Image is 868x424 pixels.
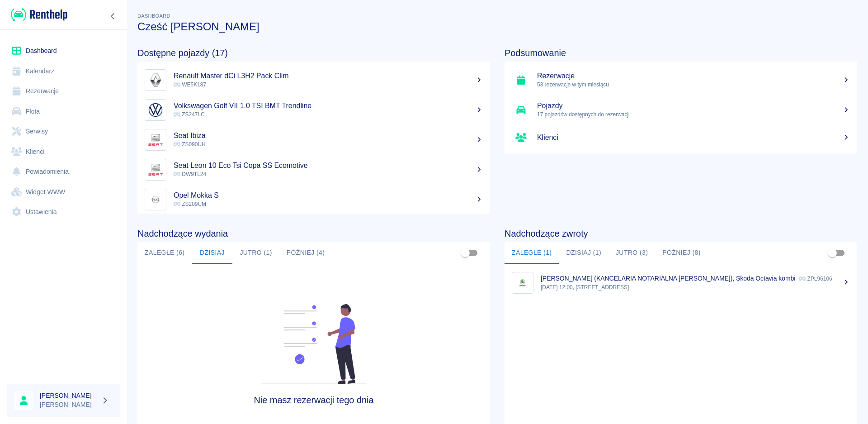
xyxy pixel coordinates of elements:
[824,244,841,262] span: Pokaż przypisane tylko do mnie
[7,121,120,142] a: Serwisy
[537,81,850,89] p: 53 rezerwacje w tym miesiącu
[7,202,120,222] a: Ustawienia
[7,162,120,182] a: Powiadomienia
[137,13,170,19] span: Dashboard
[174,71,483,81] h5: Renault Master dCi L3H2 Pack Clim
[799,276,832,282] p: ZPL96106
[137,48,490,58] h4: Dostępne pojazdy (17)
[147,71,164,89] img: Image
[174,131,483,140] h5: Seat Ibiza
[537,110,850,119] p: 17 pojazdów dostępnych do rezerwacji
[147,131,164,148] img: Image
[137,185,490,214] a: ImageOpel Mokka S ZS209UM
[147,161,164,178] img: Image
[40,391,98,400] h6: [PERSON_NAME]
[174,191,483,200] h5: Opel Mokka S
[537,71,850,81] h5: Rezerwacje
[11,7,67,22] img: Renthelp logo
[174,101,483,110] h5: Volkswagen Golf VII 1.0 TSI BMT Trendline
[174,111,205,118] span: ZS247LC
[174,81,206,88] span: WE5K187
[537,133,850,142] h5: Klienci
[174,161,483,170] h5: Seat Leon 10 Eco Tsi Copa SS Ecomotive
[174,141,206,148] span: ZS090UH
[137,155,490,185] a: ImageSeat Leon 10 Eco Tsi Copa SS Ecomotive DW9TL24
[7,101,120,122] a: Flota
[255,304,372,384] img: Fleet
[7,7,67,22] a: Renthelp logo
[192,242,232,264] button: Dzisiaj
[559,242,609,264] button: Dzisiaj (1)
[174,171,206,177] span: DW9TL24
[505,242,559,264] button: Zaległe (1)
[537,101,850,110] h5: Pojazdy
[505,65,857,95] a: Rezerwacje53 rezerwacje w tym miesiącu
[137,95,490,125] a: ImageVolkswagen Golf VII 1.0 TSI BMT Trendline ZS247LC
[457,244,474,262] span: Pokaż przypisane tylko do mnie
[7,182,120,202] a: Widget WWW
[137,125,490,155] a: ImageSeat Ibiza ZS090UH
[232,242,279,264] button: Jutro (1)
[541,283,850,291] p: [DATE] 12:00, [STREET_ADDRESS]
[137,242,192,264] button: Zaległe (6)
[541,275,795,282] p: [PERSON_NAME] (KANCELARIA NOTARIALNA [PERSON_NAME]), Skoda Octavia kombi
[106,10,120,22] button: Zwiń nawigację
[147,101,164,119] img: Image
[7,81,120,101] a: Rezerwacje
[7,61,120,81] a: Kalendarz
[505,125,857,150] a: Klienci
[40,400,98,410] p: [PERSON_NAME]
[655,242,708,264] button: Później (8)
[514,274,531,291] img: Image
[182,395,446,405] h4: Nie masz rezerwacji tego dnia
[147,191,164,208] img: Image
[279,242,332,264] button: Później (4)
[7,41,120,61] a: Dashboard
[174,201,206,207] span: ZS209UM
[137,228,490,239] h4: Nadchodzące wydania
[505,228,857,239] h4: Nadchodzące zwroty
[505,267,857,298] a: Image[PERSON_NAME] (KANCELARIA NOTARIALNA [PERSON_NAME]), Skoda Octavia kombi ZPL96106[DATE] 12:0...
[137,65,490,95] a: ImageRenault Master dCi L3H2 Pack Clim WE5K187
[505,48,857,58] h4: Podsumowanie
[505,95,857,125] a: Pojazdy17 pojazdów dostępnych do rezerwacji
[609,242,655,264] button: Jutro (3)
[137,20,857,33] h3: Cześć [PERSON_NAME]
[7,142,120,162] a: Klienci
